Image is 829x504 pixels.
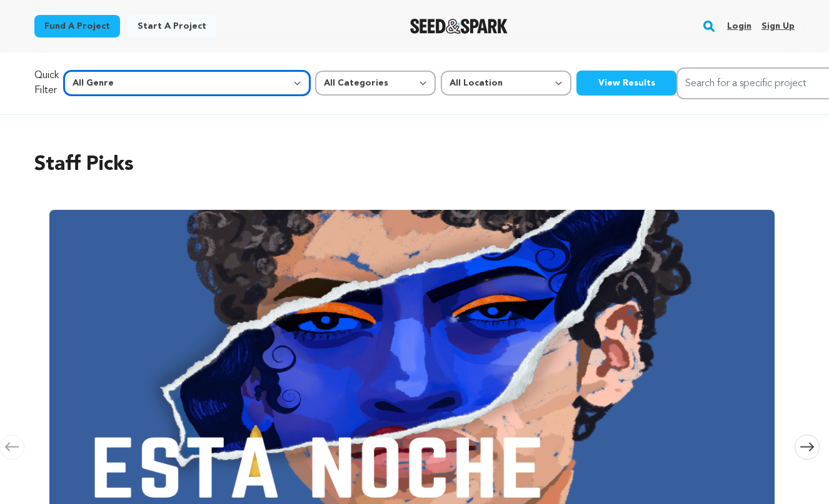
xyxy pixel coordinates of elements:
[34,150,795,180] h2: Staff Picks
[34,68,59,98] p: Quick Filter
[727,16,751,36] a: Login
[410,19,508,34] img: Seed&Spark Logo Dark Mode
[576,71,676,96] button: View Results
[761,16,795,36] a: Sign up
[34,15,120,37] a: Fund a project
[410,19,508,34] a: Seed&Spark Homepage
[128,15,216,37] a: Start a project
